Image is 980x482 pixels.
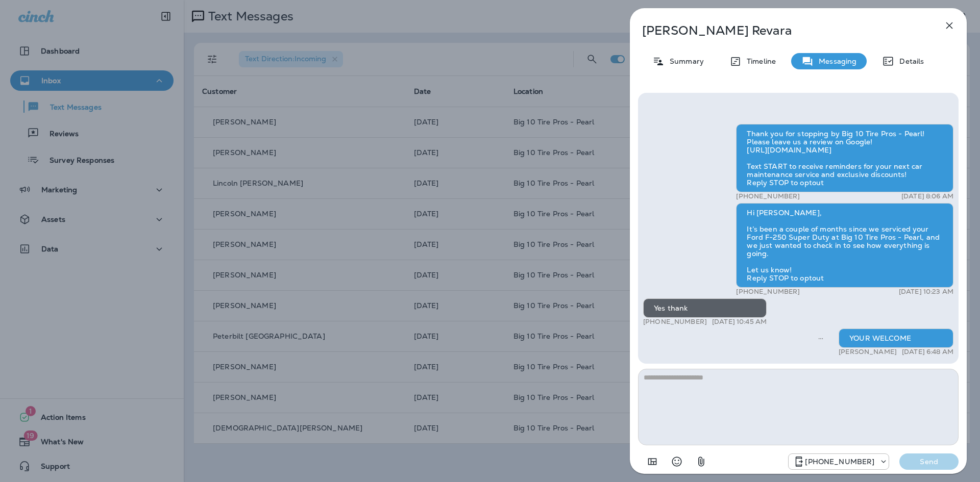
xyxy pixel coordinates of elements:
p: [PERSON_NAME] [839,348,897,356]
p: Messaging [814,57,856,65]
span: Sent [818,333,823,342]
p: Timeline [742,57,776,65]
div: Thank you for stopping by Big 10 Tire Pros - Pearl! Please leave us a review on Google! [URL][DOM... [736,124,953,192]
p: [DATE] 10:23 AM [899,288,953,296]
div: Yes thank [643,298,767,318]
p: [PHONE_NUMBER] [736,288,800,296]
p: [DATE] 10:45 AM [712,318,767,326]
div: Hi [PERSON_NAME], It’s been a couple of months since we serviced your Ford F-250 Super Duty at Bi... [736,203,953,288]
p: [PHONE_NUMBER] [736,192,800,200]
div: YOUR WELCOME [839,328,953,348]
p: Details [894,57,924,65]
button: Select an emoji [667,451,687,472]
p: [PHONE_NUMBER] [643,318,707,326]
button: Add in a premade template [642,451,663,472]
p: Summary [665,57,704,65]
p: [PERSON_NAME] Revara [642,23,921,38]
div: +1 (601) 647-4599 [789,455,889,468]
p: [DATE] 8:06 AM [901,192,953,200]
p: [DATE] 6:48 AM [902,348,953,356]
p: [PHONE_NUMBER] [805,458,874,466]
